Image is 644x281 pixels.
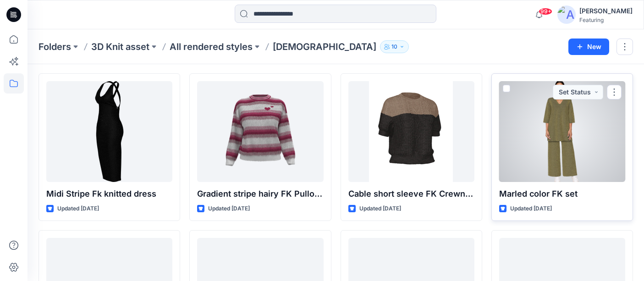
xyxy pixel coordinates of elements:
p: Updated [DATE] [57,204,99,214]
p: Midi Stripe Fk knitted dress [46,187,172,200]
p: Cable short sleeve FK Crewneck [348,187,474,200]
p: Marled color FK set [499,187,625,200]
a: 3D Knit asset [91,40,149,53]
button: New [568,39,609,55]
p: [DEMOGRAPHIC_DATA] [273,40,376,53]
p: 10 [391,42,397,52]
p: Updated [DATE] [208,204,250,214]
div: Featuring [579,17,633,23]
a: Midi Stripe Fk knitted dress [46,81,172,182]
span: 99+ [539,8,552,15]
button: 10 [380,40,409,53]
p: Updated [DATE] [510,204,552,214]
p: Updated [DATE] [359,204,401,214]
p: Gradient stripe hairy FK Pullover [197,187,323,200]
img: avatar [557,6,576,24]
a: Folders [39,40,71,53]
a: Cable short sleeve FK Crewneck [348,81,474,182]
a: Marled color FK set [499,81,625,182]
div: [PERSON_NAME] [579,6,633,17]
a: Gradient stripe hairy FK Pullover [197,81,323,182]
a: All rendered styles [170,40,253,53]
